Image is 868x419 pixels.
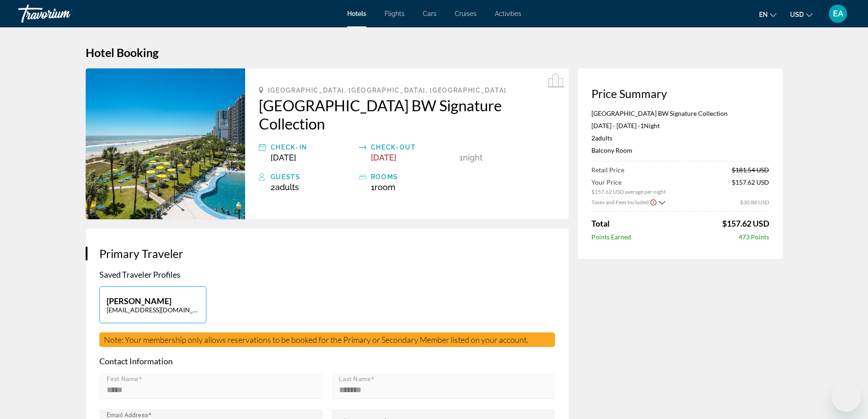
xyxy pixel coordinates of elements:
[591,178,666,186] span: Your Price
[591,146,769,154] p: Balcony Room
[463,153,483,162] span: Night
[371,171,455,182] div: rooms
[371,153,396,162] span: [DATE]
[271,142,354,153] div: Check-in
[650,198,657,206] button: Show Taxes and Fees disclaimer
[339,376,371,383] mat-label: Last Name
[739,233,769,241] span: 473 Points
[790,8,812,21] button: Change currency
[644,122,660,129] span: Night
[107,412,148,419] mat-label: Email Address
[271,182,299,192] span: 2
[99,356,555,366] p: Contact Information
[833,9,843,18] span: EA
[371,142,455,153] div: Check-out
[268,87,507,94] span: [GEOGRAPHIC_DATA], [GEOGRAPHIC_DATA], [GEOGRAPHIC_DATA]
[591,122,769,129] p: [DATE] - [DATE] -
[759,8,776,21] button: Change language
[595,134,612,142] span: Adults
[86,46,783,59] h1: Hotel Booking
[826,4,850,23] button: User Menu
[107,296,199,306] p: [PERSON_NAME]
[385,10,405,17] a: Flights
[495,10,521,17] a: Activities
[759,11,768,18] span: en
[107,306,199,314] p: [EMAIL_ADDRESS][DOMAIN_NAME]
[722,218,769,228] span: $157.62 USD
[459,153,463,162] span: 1
[591,188,666,195] span: $157.62 USD average per night
[832,383,861,412] iframe: Button to launch messaging window
[104,335,529,345] span: Note: Your membership only allows reservations to be booked for the Primary or Secondary Member l...
[455,10,477,17] a: Cruises
[99,286,206,323] button: [PERSON_NAME][EMAIL_ADDRESS][DOMAIN_NAME]
[375,182,395,192] span: Room
[107,376,139,383] mat-label: First Name
[271,171,354,182] div: Guests
[271,153,296,162] span: [DATE]
[347,10,366,17] a: Hotels
[591,199,649,206] span: Taxes and Fees Included
[591,87,769,100] h3: Price Summary
[423,10,437,17] a: Cars
[18,2,109,26] a: Travorium
[275,182,299,192] span: Adults
[591,134,612,142] span: 2
[591,197,665,207] button: Show Taxes and Fees breakdown
[99,269,555,279] p: Saved Traveler Profiles
[591,166,624,174] span: Retail Price
[591,109,769,117] p: [GEOGRAPHIC_DATA] BW Signature Collection
[99,247,555,260] h3: Primary Traveler
[740,199,769,206] span: $30.88 USD
[591,233,631,241] span: Points Earned
[259,96,555,133] a: [GEOGRAPHIC_DATA] BW Signature Collection
[640,122,644,129] span: 1
[591,218,610,228] span: Total
[790,11,804,18] span: USD
[732,166,769,174] span: $181.54 USD
[371,182,395,192] span: 1
[732,178,769,195] span: $157.62 USD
